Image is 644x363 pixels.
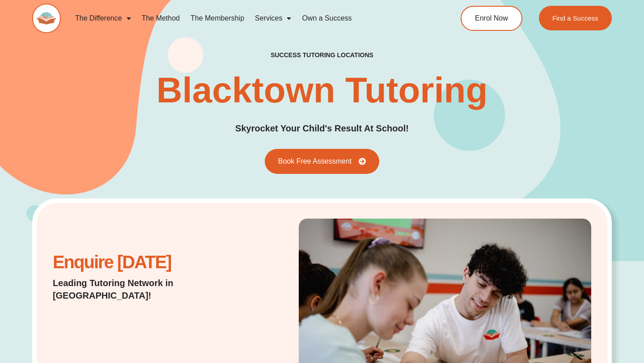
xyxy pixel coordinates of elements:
[70,8,428,29] nav: Menu
[157,72,488,108] h1: Blacktown Tutoring
[461,6,522,31] a: Enrol Now
[185,8,250,29] a: The Membership
[136,8,185,29] a: The Method
[539,6,612,30] a: Find a Success
[53,257,245,268] h2: Enquire [DATE]
[235,122,409,135] h2: Skyrocket Your Child's Result At School!
[53,277,245,302] h2: Leading Tutoring Network in [GEOGRAPHIC_DATA]!
[265,149,380,174] a: Book Free Assessment
[250,8,297,29] a: Services
[278,158,352,165] span: Book Free Assessment
[271,51,373,59] h2: success tutoring locations
[70,8,136,29] a: The Difference
[297,8,357,29] a: Own a Success
[552,15,598,21] span: Find a Success
[475,15,508,22] span: Enrol Now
